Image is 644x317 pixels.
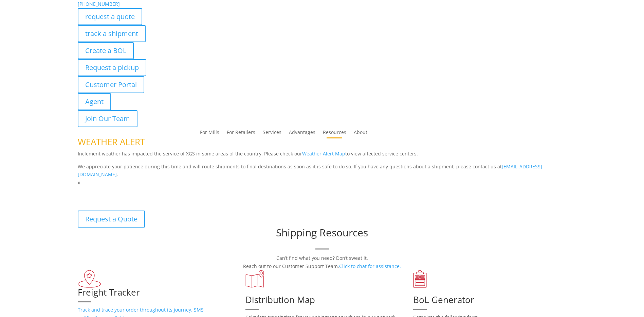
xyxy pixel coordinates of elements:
[413,270,427,288] img: xgs-icon-bo-l-generator-red
[78,136,145,148] span: WEATHER ALERT
[200,130,219,137] a: For Mills
[339,263,401,269] a: Click to chat for assistance.
[263,130,281,137] a: Services
[354,130,367,137] a: About
[302,150,345,157] a: Weather Alert Map
[78,76,144,93] a: Customer Portal
[78,254,567,270] p: Can’t find what you need? Don’t sweat it. Reach out to our Customer Support Team.
[78,8,142,25] a: request a quote
[78,93,111,110] a: Agent
[78,270,101,288] img: xgs-icon-flagship-distribution-model-red
[413,295,566,313] h1: BoL Generator
[78,187,567,211] h1: Everything you need to move your flooring.
[227,130,255,137] a: For Retailers
[78,163,567,179] p: We appreciate your patience during this time and will route shipments to final destinations as so...
[245,295,399,313] h1: Distribution Map
[78,25,146,42] a: track a shipment
[323,130,346,137] a: Resources
[78,179,567,187] p: x
[289,130,315,137] a: Advantages
[78,1,120,7] a: [PHONE_NUMBER]
[78,211,145,228] a: Request a Quote
[78,42,134,59] a: Create a BOL
[78,288,231,306] h1: Freight Tracker
[78,228,567,241] h1: Shipping Resources
[245,270,264,288] img: xgs-icon-distribution-map-red
[78,110,137,127] a: Join Our Team
[78,150,567,163] p: Inclement weather has impacted the service of XGS in some areas of the country. Please check our ...
[78,59,146,76] a: Request a pickup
